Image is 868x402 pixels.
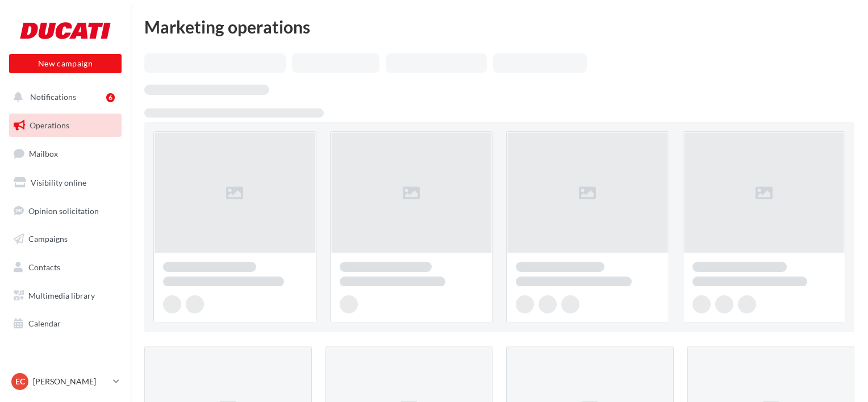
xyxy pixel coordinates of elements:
a: Visibility online [7,171,124,195]
span: Notifications [30,92,76,102]
button: Notifications 6 [7,85,119,109]
a: Opinion solicitation [7,199,124,223]
a: Multimedia library [7,284,124,308]
button: New campaign [9,54,122,73]
span: Campaigns [28,234,68,244]
a: Contacts [7,256,124,279]
p: [PERSON_NAME] [33,376,108,387]
span: Contacts [28,262,60,272]
span: Mailbox [29,149,58,158]
span: Operations [30,120,69,130]
a: Operations [7,114,124,137]
a: Campaigns [7,227,124,251]
a: EC [PERSON_NAME] [9,371,122,392]
span: Multimedia library [28,291,95,300]
a: Mailbox [7,141,124,166]
div: 6 [106,93,115,102]
span: Opinion solicitation [28,206,99,215]
a: Calendar [7,312,124,336]
span: Calendar [28,319,61,328]
div: Marketing operations [144,18,854,35]
span: EC [15,376,25,387]
span: Visibility online [31,178,86,187]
